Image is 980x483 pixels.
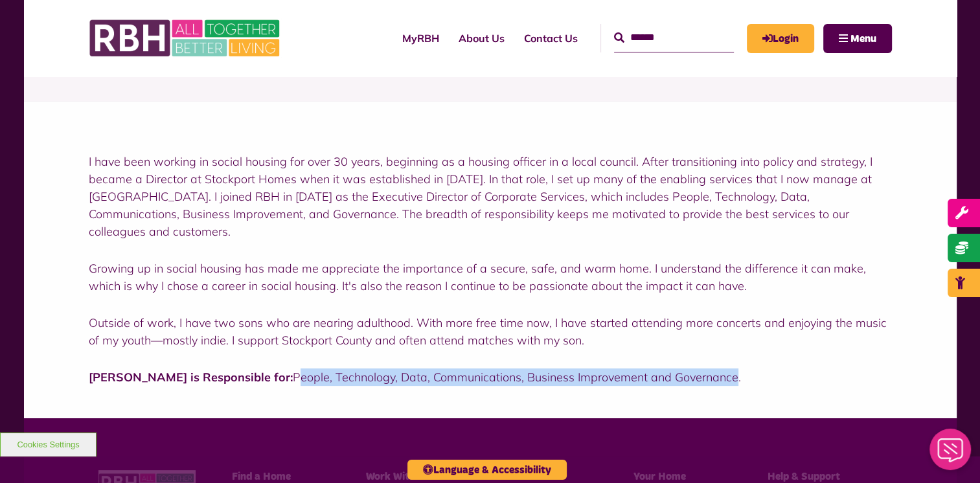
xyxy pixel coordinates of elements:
[614,24,734,52] input: Search
[393,21,449,56] a: MyRBH
[89,13,283,63] img: RBH
[89,260,892,295] p: Growing up in social housing has made me appreciate the importance of a secure, safe, and warm ho...
[850,34,876,44] span: Menu
[89,314,892,349] p: Outside of work, I have two sons who are nearing adulthood. With more free time now, I have start...
[922,425,980,483] iframe: Netcall Web Assistant for live chat
[514,21,587,56] a: Contact Us
[747,24,814,53] a: MyRBH
[89,153,892,240] p: I have been working in social housing for over 30 years, beginning as a housing officer in a loca...
[823,24,892,53] button: Navigation
[449,21,514,56] a: About Us
[407,460,567,480] button: Language & Accessibility
[89,368,892,386] p: People, Technology, Data, Communications, Business Improvement and Governance.
[89,370,293,385] strong: [PERSON_NAME] is Responsible for:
